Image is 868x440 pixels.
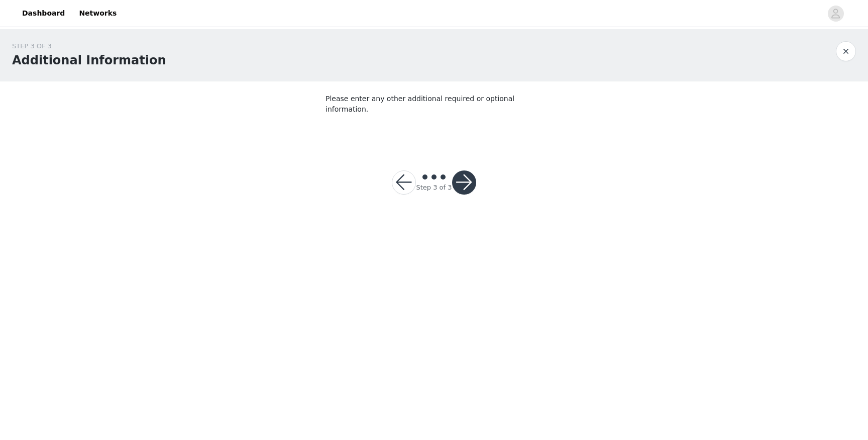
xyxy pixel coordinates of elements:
p: Please enter any other additional required or optional information. [325,94,542,115]
h1: Additional Information [12,51,166,69]
div: STEP 3 OF 3 [12,41,166,51]
a: Dashboard [16,2,71,25]
div: avatar [831,6,840,22]
div: Step 3 of 3 [416,183,452,193]
a: Networks [73,2,123,25]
